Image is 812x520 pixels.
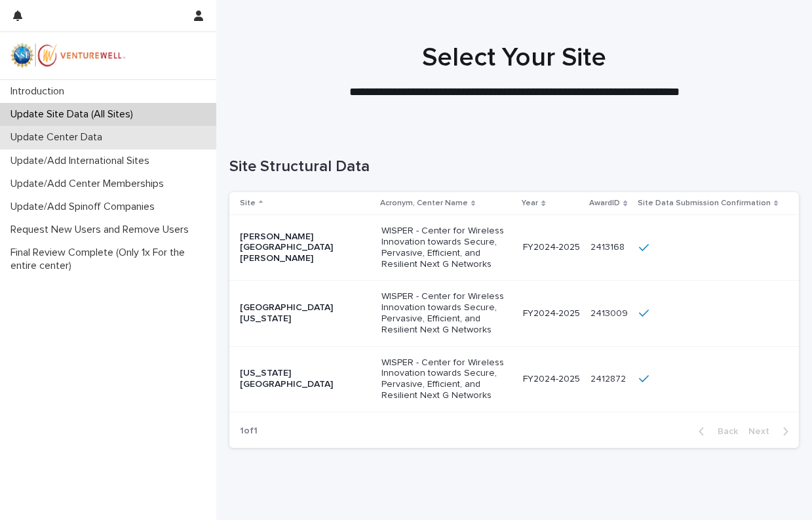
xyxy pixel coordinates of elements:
span: Next [748,427,777,436]
tr: [GEOGRAPHIC_DATA][US_STATE]WISPER - Center for Wireless Innovation towards Secure, Pervasive, Eff... [229,281,799,346]
p: [US_STATE][GEOGRAPHIC_DATA] [240,368,371,390]
p: Site Data Submission Confirmation [638,196,771,210]
p: Update Center Data [5,131,113,144]
h1: Site Structural Data [229,157,799,176]
p: Site [240,196,256,210]
p: 2413168 [590,239,627,253]
p: Update/Add Spinoff Companies [5,201,165,213]
p: WISPER - Center for Wireless Innovation towards Secure, Pervasive, Efficient, and Resilient Next ... [381,226,512,270]
p: Year [522,196,538,210]
p: 2412872 [590,371,628,385]
p: Update/Add International Sites [5,155,160,167]
p: Final Review Complete (Only 1x For the entire center) [5,247,216,271]
p: 2413009 [590,306,630,319]
p: [PERSON_NAME][GEOGRAPHIC_DATA][PERSON_NAME] [240,231,371,264]
p: [GEOGRAPHIC_DATA][US_STATE] [240,302,371,325]
span: Back [710,427,738,436]
img: mWhVGmOKROS2pZaMU8FQ [10,43,126,69]
p: 1 of 1 [229,415,268,447]
button: Back [688,426,743,437]
p: Acronym, Center Name [380,196,468,210]
p: AwardID [589,196,620,210]
p: Request New Users and Remove Users [5,224,199,236]
button: Next [743,426,799,437]
p: Update Site Data (All Sites) [5,108,144,121]
p: FY2024-2025 [523,374,580,385]
h1: Select Your Site [229,42,799,73]
p: Update/Add Center Memberships [5,178,174,190]
p: WISPER - Center for Wireless Innovation towards Secure, Pervasive, Efficient, and Resilient Next ... [381,291,512,335]
p: WISPER - Center for Wireless Innovation towards Secure, Pervasive, Efficient, and Resilient Next ... [381,357,512,401]
tr: [PERSON_NAME][GEOGRAPHIC_DATA][PERSON_NAME]WISPER - Center for Wireless Innovation towards Secure... [229,215,799,281]
p: FY2024-2025 [523,242,580,253]
tr: [US_STATE][GEOGRAPHIC_DATA]WISPER - Center for Wireless Innovation towards Secure, Pervasive, Eff... [229,346,799,412]
p: FY2024-2025 [523,308,580,319]
p: Introduction [5,85,75,98]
